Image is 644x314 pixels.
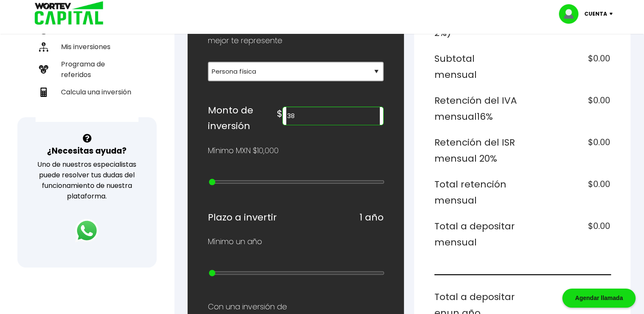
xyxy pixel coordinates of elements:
[525,51,610,83] h6: $0.00
[208,235,262,248] p: Mínimo un año
[359,209,384,226] h6: 1 año
[584,8,607,20] p: Cuenta
[559,4,584,24] img: profile-image
[47,145,127,157] h3: ¿Necesitas ayuda?
[39,42,48,52] img: inversiones-icon.6695dc30.svg
[208,300,384,313] p: Con una inversión de
[208,144,279,157] p: Mínimo MXN $10,000
[39,88,48,97] img: calculadora-icon.17d418c4.svg
[208,102,277,134] h6: Monto de inversión
[607,13,619,15] img: icon-down
[434,218,519,250] h6: Total a depositar mensual
[28,159,146,201] p: Uno de nuestros especialistas puede resolver tus dudas del funcionamiento de nuestra plataforma.
[36,83,138,101] a: Calcula una inversión
[525,93,610,124] h6: $0.00
[39,65,48,74] img: recomiendanos-icon.9b8e9327.svg
[36,38,138,55] a: Mis inversiones
[277,106,282,122] h6: $
[525,176,610,208] h6: $0.00
[36,55,138,83] a: Programa de referidos
[434,51,519,83] h6: Subtotal mensual
[525,135,610,166] h6: $0.00
[208,209,277,226] h6: Plazo a invertir
[434,135,519,166] h6: Retención del ISR mensual 20%
[434,176,519,208] h6: Total retención mensual
[525,218,610,250] h6: $0.00
[562,289,636,308] div: Agendar llamada
[434,93,519,124] h6: Retención del IVA mensual 16%
[75,219,99,242] img: logos_whatsapp-icon.242b2217.svg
